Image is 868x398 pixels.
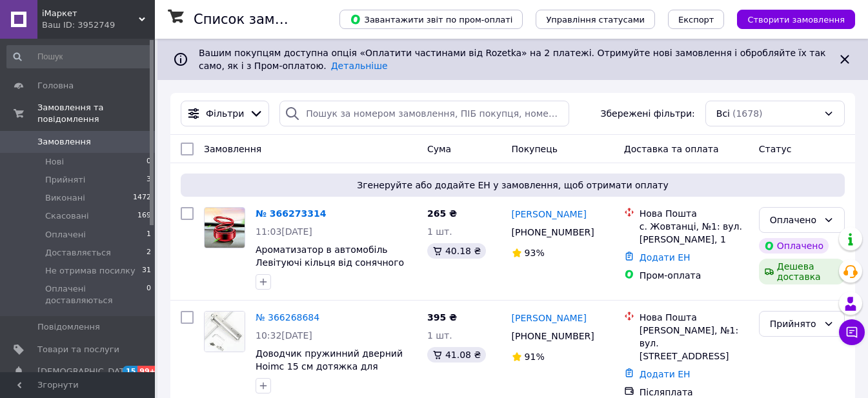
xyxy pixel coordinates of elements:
[206,107,244,120] span: Фільтри
[146,283,151,306] span: 0
[512,144,558,154] span: Покупець
[640,369,691,379] a: Додати ЕН
[759,238,829,254] div: Оплачено
[427,226,452,237] span: 1 шт.
[45,247,111,259] span: Доставляється
[427,144,451,154] span: Cума
[759,144,792,154] span: Статус
[204,144,261,154] span: Замовлення
[256,208,326,219] a: № 366273314
[45,192,85,204] span: Виконані
[427,208,457,219] span: 265 ₴
[205,208,245,248] img: Фото товару
[146,229,151,241] span: 1
[331,61,388,71] a: Детальніше
[137,366,159,377] span: 99+
[45,283,146,306] span: Оплачені доставляються
[509,327,597,345] div: [PHONE_NUMBER]
[205,312,245,352] img: Фото товару
[640,207,749,220] div: Нова Пошта
[716,107,730,120] span: Всі
[37,344,119,355] span: Товари та послуги
[546,15,645,25] span: Управління статусами
[256,244,415,294] a: Ароматизатор в автомобіль Левітуючі кільця від сонячного світла MIQIKO + 1 змінних картриджів Чер...
[427,312,457,323] span: 395 ₴
[146,247,151,259] span: 2
[6,45,152,68] input: Пошук
[45,156,64,168] span: Нові
[45,174,85,186] span: Прийняті
[770,213,818,227] div: Оплачено
[525,248,545,258] span: 93%
[350,14,512,25] span: Завантажити звіт по пром-оплаті
[256,312,319,323] a: № 366268684
[536,10,655,29] button: Управління статусами
[37,80,74,92] span: Головна
[640,324,749,363] div: [PERSON_NAME], №1: вул. [STREET_ADDRESS]
[640,220,749,246] div: с. Жовтанці, №1: вул. [PERSON_NAME], 1
[747,15,845,25] span: Створити замовлення
[45,210,89,222] span: Скасовані
[45,229,86,241] span: Оплачені
[724,14,855,24] a: Створити замовлення
[256,330,312,341] span: 10:32[DATE]
[37,136,91,148] span: Замовлення
[42,8,139,19] span: iМаркет
[770,317,818,331] div: Прийнято
[42,19,155,31] div: Ваш ID: 3952749
[45,265,136,277] span: Не отримав посилку
[640,311,749,324] div: Нова Пошта
[600,107,694,120] span: Збережені фільтри:
[204,311,245,352] a: Фото товару
[186,179,840,192] span: Згенеруйте або додайте ЕН у замовлення, щоб отримати оплату
[640,252,691,263] a: Додати ЕН
[37,102,155,125] span: Замовлення та повідомлення
[624,144,719,154] span: Доставка та оплата
[37,366,133,377] span: [DEMOGRAPHIC_DATA]
[204,207,245,248] a: Фото товару
[512,208,587,221] a: [PERSON_NAME]
[427,330,452,341] span: 1 шт.
[256,348,403,397] a: Доводчик пружинний дверний Hoimc 15 см дотяжка для дверей, петля з пружинним доводчиком срібний (...
[732,108,763,119] span: (1678)
[509,223,597,241] div: [PHONE_NUMBER]
[668,10,725,29] button: Експорт
[512,312,587,324] a: [PERSON_NAME]
[133,192,151,204] span: 1472
[194,12,325,27] h1: Список замовлень
[339,10,523,29] button: Завантажити звіт по пром-оплаті
[640,269,749,282] div: Пром-оплата
[142,265,151,277] span: 31
[737,10,855,29] button: Створити замовлення
[37,321,100,333] span: Повідомлення
[137,210,151,222] span: 169
[146,174,151,186] span: 3
[678,15,714,25] span: Експорт
[839,319,865,345] button: Чат з покупцем
[759,259,845,284] div: Дешева доставка
[279,101,569,126] input: Пошук за номером замовлення, ПІБ покупця, номером телефону, Email, номером накладної
[123,366,137,377] span: 15
[256,226,312,237] span: 11:03[DATE]
[146,156,151,168] span: 0
[427,347,486,363] div: 41.08 ₴
[199,48,825,71] span: Вашим покупцям доступна опція «Оплатити частинами від Rozetka» на 2 платежі. Отримуйте нові замов...
[525,352,545,362] span: 91%
[427,243,486,259] div: 40.18 ₴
